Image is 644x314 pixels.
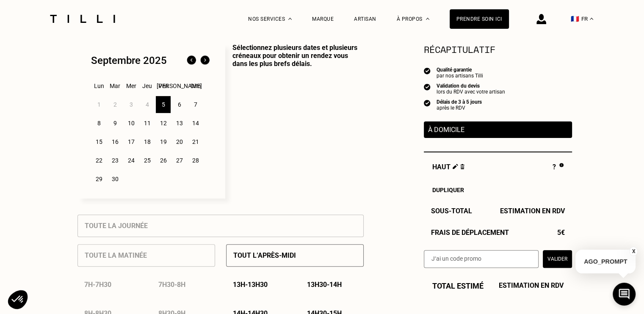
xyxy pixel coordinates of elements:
p: À domicile [428,126,568,134]
img: Mois précédent [185,54,198,67]
div: après le RDV [437,105,482,111]
div: 26 [156,152,171,169]
div: 13 [172,115,187,132]
div: 5 [156,96,171,113]
div: 17 [124,133,138,150]
div: Dupliquer [432,187,564,193]
div: Frais de déplacement [424,229,572,237]
p: AGO_PROMPT [575,250,636,273]
div: 10 [124,115,138,132]
img: Menu déroulant [288,18,292,20]
img: Supprimer [460,164,465,169]
div: 9 [108,115,122,132]
img: menu déroulant [590,18,593,20]
p: Sélectionnez plusieurs dates et plusieurs créneaux pour obtenir un rendez vous dans les plus bref... [225,44,364,198]
div: 23 [108,152,122,169]
p: Tout l’après-midi [233,251,296,259]
div: 16 [108,133,122,150]
div: 20 [172,133,187,150]
div: 12 [156,115,171,132]
img: icon list info [424,99,431,107]
div: Total estimé [424,281,572,290]
a: Prendre soin ici [450,9,509,29]
div: 15 [91,133,106,150]
div: 8 [91,115,106,132]
p: 13h30 - 14h [307,281,342,289]
div: Qualité garantie [437,67,483,73]
span: Estimation en RDV [500,207,565,215]
img: icon list info [424,67,431,74]
img: Mois suivant [198,54,212,67]
img: icon list info [424,83,431,91]
div: Délais de 3 à 5 jours [437,99,482,105]
div: 18 [140,133,155,150]
img: Logo du service de couturière Tilli [47,15,118,23]
section: Récapitulatif [424,42,572,56]
div: 24 [124,152,138,169]
div: 30 [108,171,122,187]
span: 5€ [557,229,565,237]
span: Estimation en RDV [499,281,564,290]
div: 7 [188,96,203,113]
button: X [629,247,638,256]
div: ? [553,163,563,172]
img: Menu déroulant à propos [426,18,429,20]
div: Validation du devis [437,83,505,89]
div: 22 [91,152,106,169]
span: Haut [432,163,465,172]
img: Pourquoi le prix est indéfini ? [559,163,563,167]
input: J‘ai un code promo [424,250,539,268]
div: Sous-Total [424,207,572,215]
div: 6 [172,96,187,113]
div: 25 [140,152,155,169]
a: Marque [312,16,334,22]
span: 🇫🇷 [571,15,579,23]
div: par nos artisans Tilli [437,73,483,79]
p: 13h - 13h30 [233,281,268,289]
div: 27 [172,152,187,169]
div: 21 [188,133,203,150]
button: Valider [543,250,572,268]
div: lors du RDV avec votre artisan [437,89,505,95]
div: 29 [91,171,106,187]
a: Artisan [354,16,376,22]
div: 11 [140,115,155,132]
img: icône connexion [536,14,546,24]
div: 14 [188,115,203,132]
div: 28 [188,152,203,169]
img: Éditer [453,164,458,169]
div: 19 [156,133,171,150]
div: Septembre 2025 [91,55,167,66]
